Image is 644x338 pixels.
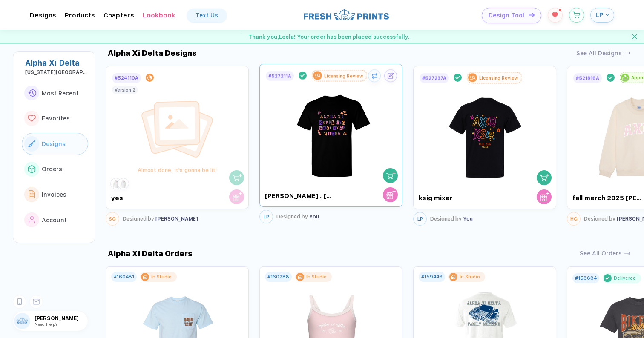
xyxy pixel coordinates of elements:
[29,190,35,198] img: link to icon
[575,275,597,281] div: # 158684
[383,168,398,183] button: shopping cart
[386,171,396,180] img: shopping cart
[119,179,128,188] img: 2
[283,82,379,182] img: 0788f0c1-7d31-4d91-8fa1-17764f2578d2_nt_front_1759325277861.jpg
[34,321,57,327] span: Need Help?
[248,34,410,40] span: Thank you, Leela ! Your order has been placed successfully.
[576,50,622,57] div: See All Designs
[25,58,88,67] div: Alpha Xi Delta
[267,274,289,280] div: # 160288
[576,75,599,81] div: # 521816A
[65,11,95,19] div: ProductsToggle dropdown menu
[22,158,88,180] button: link to iconOrders
[106,64,249,228] div: #524110AAlmost done, it's gonna be lit!shopping cartstore cart yes12Version 2SGDesigned by [PERSO...
[143,11,175,19] div: LookbookToggle dropdown menu chapters
[106,249,193,258] div: Alpha Xi Delta Orders
[540,173,549,182] img: shopping cart
[489,12,524,19] span: Design Tool
[576,50,630,57] button: See All Designs
[112,179,121,188] img: 1
[276,214,319,220] div: You
[123,216,198,222] div: [PERSON_NAME]
[417,216,423,222] span: LP
[306,274,327,280] div: In Studio
[28,140,35,147] img: link to icon
[115,87,135,92] div: Version 2
[259,64,402,228] div: #527211ALicensing Reviewshopping cartstore cart [PERSON_NAME] : [US_STATE][GEOGRAPHIC_DATA]LPDesi...
[187,9,227,22] a: Text Us
[103,11,134,19] div: ChaptersToggle dropdown menu chapters
[422,75,446,81] div: # 527237A
[413,64,556,228] div: #527237ALicensing Reviewshopping cartstore cart ksig mixerLPDesigned by You
[570,216,578,222] span: HG
[111,194,182,202] div: yes
[42,140,66,147] span: Designs
[22,82,88,104] button: link to iconMost Recent
[386,190,396,199] img: store cart
[430,216,462,222] span: Designed by
[529,13,535,17] img: icon
[139,100,216,159] img: design_progress.svg
[22,133,88,155] button: link to iconDesigns
[537,189,552,204] button: store cart
[614,275,636,281] div: Delivered
[595,11,604,19] span: LP
[383,187,398,202] button: store cart
[114,274,134,280] div: # 160481
[143,11,175,19] div: Lookbook
[28,165,35,173] img: link to icon
[22,209,88,231] button: link to iconAccount
[42,90,79,97] span: Most Recent
[413,212,427,226] button: LP
[28,89,36,97] img: link to icon
[42,115,70,122] span: Favorites
[567,212,581,226] button: HG
[195,12,218,19] div: Text Us
[324,73,363,78] div: Licensing Review
[304,8,389,21] img: logo
[30,11,56,19] div: DesignsToggle dropdown menu
[22,107,88,129] button: link to iconFavorites
[537,170,552,185] button: shopping cart
[123,216,154,222] span: Designed by
[430,216,473,222] div: You
[540,192,549,201] img: store cart
[437,84,533,184] img: ceded60a-3a1b-46ff-8791-7039cb987f65_nt_back_1759282631126.jpg
[42,217,67,223] span: Account
[590,8,614,23] button: LP
[229,170,244,185] button: shopping cart
[106,212,119,226] button: SG
[34,315,88,321] span: [PERSON_NAME]
[460,274,480,280] div: In Studio
[233,192,242,201] img: store cart
[106,49,197,57] div: Alpha Xi Delta Designs
[265,192,336,200] div: [PERSON_NAME] : [US_STATE][GEOGRAPHIC_DATA]
[25,69,88,75] div: Georgia Institute of Technology
[22,183,88,206] button: link to iconInvoices
[14,313,30,329] img: user profile
[115,75,138,81] div: # 524110A
[151,274,172,280] div: In Studio
[268,73,291,79] div: # 527211A
[479,75,518,80] div: Licensing Review
[109,216,116,222] span: SG
[28,115,36,122] img: link to icon
[259,210,273,223] button: LP
[580,250,622,257] div: See All Orders
[482,8,541,23] button: Design Toolicon
[276,214,308,220] span: Designed by
[42,191,66,198] span: Invoices
[572,194,644,202] div: fall merch 2025 [PERSON_NAME] dupe
[233,173,242,182] img: shopping cart
[42,166,62,172] span: Orders
[419,194,490,202] div: ksig mixer
[421,274,443,280] div: # 159446
[584,216,615,222] span: Designed by
[234,30,248,43] img: success gif
[29,216,35,224] img: link to icon
[264,214,269,220] span: LP
[125,165,230,175] div: Almost done, it's gonna be lit!
[229,189,244,204] button: store cart
[559,9,561,11] sup: 1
